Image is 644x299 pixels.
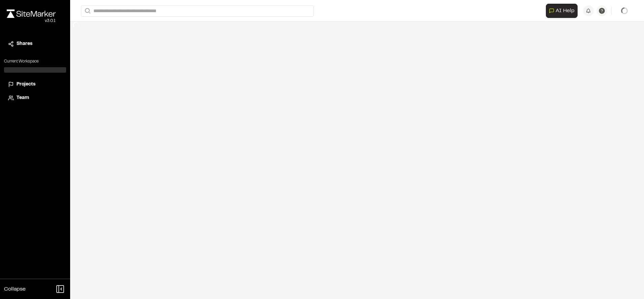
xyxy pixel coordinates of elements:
div: Oh geez...please don't... [7,18,56,24]
p: Current Workspace [4,58,66,65]
span: Team [17,94,29,102]
a: Shares [8,40,62,48]
img: rebrand.png [7,9,56,18]
span: AI Help [556,7,575,15]
span: Shares [17,40,32,48]
a: Team [8,94,62,102]
span: Projects [17,81,35,88]
div: Open AI Assistant [546,4,580,18]
a: Projects [8,81,62,88]
button: Open AI Assistant [546,4,578,18]
span: Collapse [4,285,26,293]
button: Search [81,5,93,17]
